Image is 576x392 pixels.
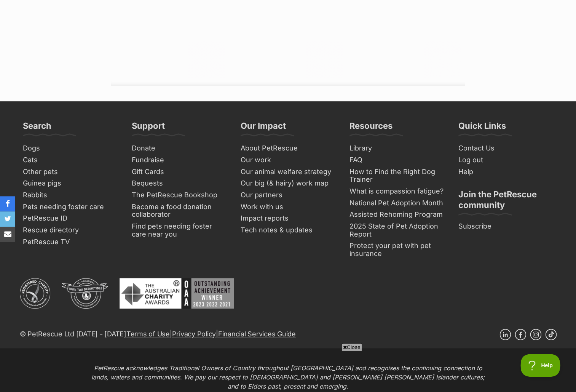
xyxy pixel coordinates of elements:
[20,166,121,178] a: Other pets
[132,120,165,136] h3: Support
[238,189,339,201] a: Our partners
[241,120,286,136] h3: Our Impact
[218,330,296,338] a: Financial Services Guide
[129,154,230,166] a: Fundraise
[62,278,108,309] img: DGR
[20,142,121,154] a: Dogs
[20,236,121,248] a: PetRescue TV
[346,221,448,240] a: 2025 State of Pet Adoption Report
[238,154,339,166] a: Our work
[120,278,234,309] img: Australian Charity Awards - Outstanding Achievement Winner 2023 - 2022 - 2021
[88,363,488,391] p: PetRescue acknowledges Traditional Owners of Country throughout [GEOGRAPHIC_DATA] and recognises ...
[455,166,557,178] a: Help
[20,154,121,166] a: Cats
[545,329,557,340] a: TikTok
[129,142,230,154] a: Donate
[349,120,393,136] h3: Resources
[238,178,339,189] a: Our big (& hairy) work map
[129,221,230,240] a: Find pets needing foster care near you
[129,189,230,201] a: The PetRescue Bookshop
[346,142,448,154] a: Library
[23,120,51,136] h3: Search
[238,224,339,236] a: Tech notes & updates
[455,154,557,166] a: Log out
[520,354,561,377] iframe: Help Scout Beacon - Open
[458,189,554,215] h3: Join the PetRescue community
[238,201,339,213] a: Work with us
[129,166,230,178] a: Gift Cards
[238,142,339,154] a: About PetRescue
[20,213,121,224] a: PetRescue ID
[455,142,557,154] a: Contact Us
[346,154,448,166] a: FAQ
[238,213,339,224] a: Impact reports
[238,166,339,178] a: Our animal welfare strategy
[346,209,448,221] a: Assisted Rehoming Program
[20,178,121,189] a: Guinea pigs
[455,221,557,232] a: Subscribe
[346,166,448,186] a: How to Find the Right Dog Trainer
[129,201,230,221] a: Become a food donation collaborator
[346,197,448,209] a: National Pet Adoption Month
[20,201,121,213] a: Pets needing foster care
[20,329,296,339] p: © PetRescue Ltd [DATE] - [DATE] | |
[346,240,448,259] a: Protect your pet with pet insurance
[104,354,473,388] iframe: Advertisement
[126,330,170,338] a: Terms of Use
[458,120,506,136] h3: Quick Links
[499,329,511,340] a: Linkedin
[346,186,448,197] a: What is compassion fatigue?
[20,278,50,309] img: ACNC
[530,329,541,340] a: Instagram
[515,329,526,340] a: Facebook
[129,178,230,189] a: Bequests
[341,343,362,351] span: Close
[172,330,215,338] a: Privacy Policy
[20,224,121,236] a: Rescue directory
[20,189,121,201] a: Rabbits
